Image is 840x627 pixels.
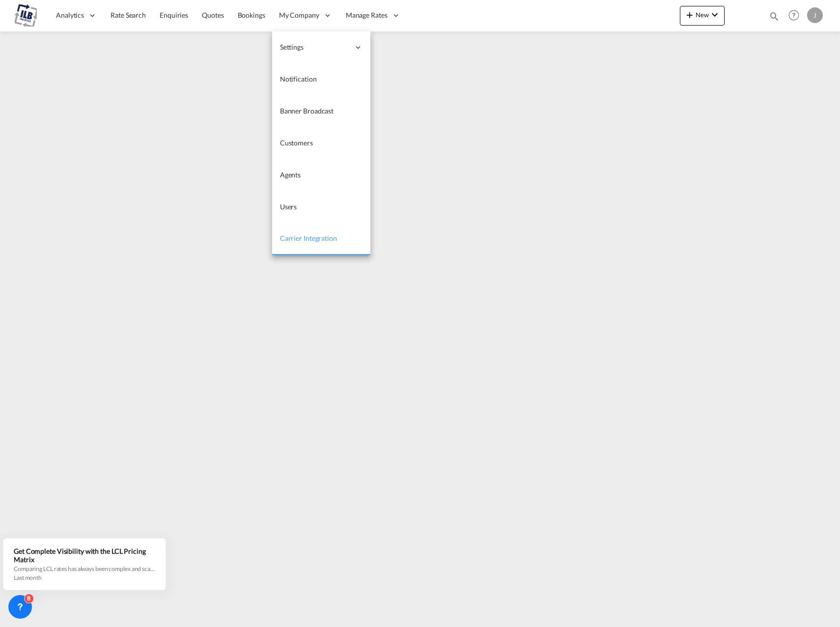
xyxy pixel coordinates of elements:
div: icon-magnify [769,11,780,26]
span: Manage Rates [346,10,388,20]
div: Settings [272,31,370,63]
md-icon: icon-magnify [769,11,780,22]
span: Notification [280,75,317,83]
span: Agents [280,171,301,179]
span: Quotes [202,11,224,19]
span: Enquiries [160,11,188,19]
span: Rate Search [111,11,146,19]
span: Help [785,7,802,24]
span: New [684,11,721,19]
span: Customers [280,139,313,147]
span: Settings [280,42,350,52]
span: My Company [279,10,319,20]
a: Carrier Integration [272,223,370,255]
a: Agents [272,159,370,191]
a: Banner Broadcast [272,95,370,127]
span: Banner Broadcast [280,107,334,115]
a: Users [272,191,370,223]
div: J [807,7,823,23]
span: Users [280,202,297,211]
a: Notification [272,63,370,95]
span: Analytics [56,10,84,20]
span: Bookings [238,11,265,19]
button: icon-plus 400-fgNewicon-chevron-down [680,6,725,26]
img: 625ebc90a5f611efb2de8361e036ac32.png [15,4,37,27]
md-icon: icon-chevron-down [709,9,721,21]
div: Help [785,7,807,25]
span: Carrier Integration [280,234,337,242]
md-icon: icon-plus 400-fg [684,9,696,21]
a: Customers [272,127,370,159]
